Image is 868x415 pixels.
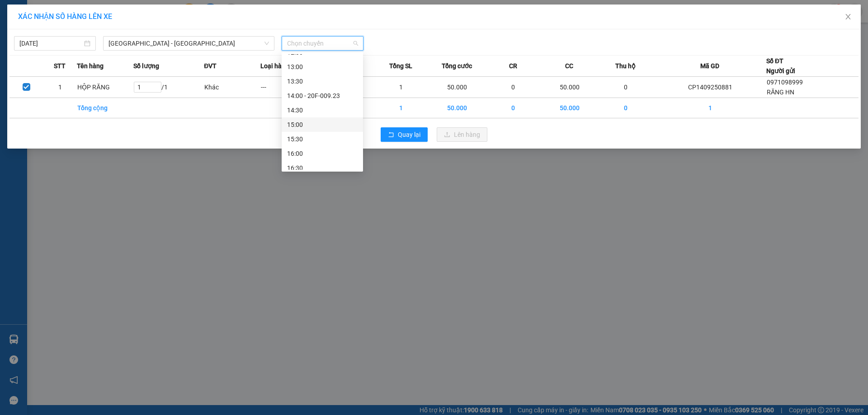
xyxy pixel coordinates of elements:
span: Mã GD [700,61,719,71]
button: Close [835,5,861,30]
span: Tổng cước [442,61,472,71]
span: XÁC NHẬN SỐ HÀNG LÊN XE [18,12,112,21]
span: STT [54,61,66,71]
td: 1 [43,77,77,98]
button: uploadLên hàng [437,127,487,142]
span: ĐVT [204,61,217,71]
td: 50.000 [429,98,485,118]
td: 0 [598,77,654,98]
li: 271 - [PERSON_NAME] - [GEOGRAPHIC_DATA] - [GEOGRAPHIC_DATA] [85,22,378,33]
td: 50.000 [541,77,597,98]
div: 16:30 [287,163,358,173]
span: Quay lại [398,130,420,140]
td: 1 [373,98,429,118]
td: 1 [654,98,766,118]
td: --- [260,77,316,98]
span: Tổng SL [389,61,412,71]
div: 13:00 [287,62,358,72]
td: Khác [204,77,260,98]
div: 15:00 [287,120,358,130]
span: RĂNG HN [767,89,794,96]
td: 1 [373,77,429,98]
div: 13:30 [287,76,358,86]
td: 50.000 [541,98,597,118]
b: GỬI : VP Cẩm Phả [11,61,111,76]
div: 15:30 [287,134,358,144]
span: rollback [388,131,394,139]
div: 16:00 [287,149,358,159]
span: close [844,13,852,20]
td: Tổng cộng [77,98,133,118]
input: 14/09/2025 [19,38,82,48]
span: CC [565,61,573,71]
div: Số ĐT Người gửi [766,56,795,76]
span: Thu hộ [615,61,636,71]
td: 50.000 [429,77,485,98]
span: down [264,41,269,46]
span: Chọn chuyến [287,37,358,50]
div: 14:30 [287,105,358,115]
td: 0 [485,77,541,98]
td: 0 [485,98,541,118]
span: CR [509,61,517,71]
span: Loại hàng [260,61,289,71]
td: 0 [598,98,654,118]
span: Số lượng [133,61,159,71]
span: 0971098999 [767,79,803,86]
div: 14:00 - 20F-009.23 [287,91,358,101]
td: HỘP RĂNG [77,77,133,98]
td: CP1409250881 [654,77,766,98]
button: rollbackQuay lại [381,127,428,142]
td: / 1 [133,77,204,98]
span: Quảng Ninh - Hà Nội [108,37,269,50]
img: logo.jpg [11,11,79,56]
span: Tên hàng [77,61,104,71]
